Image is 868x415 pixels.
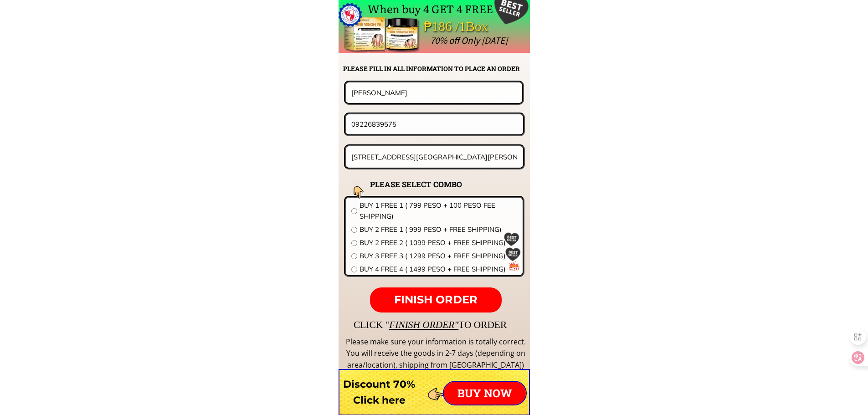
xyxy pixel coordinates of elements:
[370,178,485,190] h2: PLEASE SELECT COMBO
[360,224,517,235] span: BUY 2 FREE 1 ( 999 PESO + FREE SHIPPING)
[339,376,420,408] h3: Discount 70% Click here
[349,82,519,102] input: Your name
[360,200,517,222] span: BUY 1 FREE 1 ( 799 PESO + 100 PESO FEE SHIPPING)
[394,293,478,306] span: FINISH ORDER
[360,264,517,275] span: BUY 4 FREE 4 ( 1499 PESO + FREE SHIPPING)
[349,114,520,134] input: Phone number
[360,237,517,248] span: BUY 2 FREE 2 ( 1099 PESO + FREE SHIPPING)
[349,146,520,168] input: Address
[360,251,517,261] span: BUY 3 FREE 3 ( 1299 PESO + FREE SHIPPING)
[343,64,529,74] h2: PLEASE FILL IN ALL INFORMATION TO PLACE AN ORDER
[344,336,527,371] div: Please make sure your information is totally correct. You will receive the goods in 2-7 days (dep...
[424,16,514,37] div: ₱186 /1Box
[430,33,711,48] div: 70% off Only [DATE]
[444,382,526,405] p: BUY NOW
[389,319,458,330] span: FINISH ORDER"
[354,317,773,333] div: CLICK " TO ORDER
